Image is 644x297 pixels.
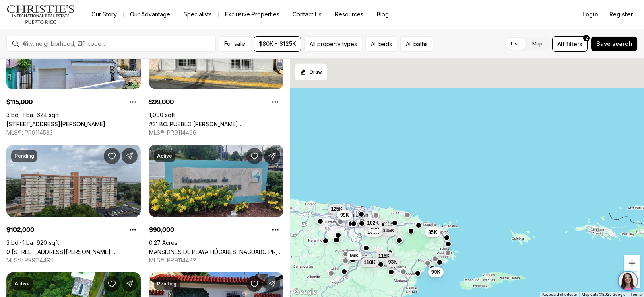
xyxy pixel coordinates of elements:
[367,220,379,226] span: 102K
[624,255,640,271] button: Zoom in
[375,251,393,261] button: 115K
[254,36,301,52] button: $80K - $125K
[596,41,632,47] span: Save search
[246,276,262,292] button: Save Property: 57 AGUEYBANA ST
[364,218,382,228] button: 102K
[585,35,588,41] span: 2
[125,222,141,238] button: Property options
[605,6,638,23] button: Register
[566,40,582,48] span: filters
[264,148,280,164] button: Share Property
[337,210,352,220] button: 99K
[425,227,440,237] button: 85K
[582,292,625,297] span: Map data ©2025 Google
[219,9,286,20] a: Exclusive Properties
[370,9,395,20] a: Blog
[177,9,218,20] a: Specialists
[431,269,440,275] span: 90K
[378,253,390,259] span: 115K
[388,259,397,265] span: 93K
[591,36,638,51] button: Save search
[428,267,444,277] button: 90K
[219,36,250,52] button: For sale
[6,248,141,255] a: 0 CALLE ELDER RIO #1, SAN JUAN PR, 00924
[122,276,138,292] button: Share Property
[149,121,283,127] a: #31 BO. PUEBLO CALLE MONSERRATE, AGUAS BUENAS PR, 00703
[609,11,633,18] span: Register
[246,148,262,164] button: Save Property: MANSIONES DE PLAYA HÚCARES
[328,204,346,214] button: 125K
[14,281,30,287] p: Active
[578,6,603,23] button: Login
[367,223,383,233] button: 80K
[295,63,327,80] button: Start drawing
[365,36,397,52] button: All beds
[328,9,370,20] a: Resources
[259,41,296,47] span: $80K - $125K
[267,94,283,110] button: Property options
[380,226,398,236] button: 115K
[224,41,245,47] span: For sale
[364,227,382,237] button: 100K
[6,121,105,127] a: 102 JUAN R. QUIÑONES, GURABO PR, 00778
[526,37,549,51] label: Map
[350,252,359,259] span: 99K
[400,36,433,52] button: All baths
[286,9,328,20] button: Contact Us
[304,36,362,52] button: All property types
[385,257,400,267] button: 93K
[85,9,123,20] a: Our Story
[364,259,376,266] span: 110K
[264,276,280,292] button: Share Property
[5,5,23,23] img: be3d4b55-7850-4bcb-9297-a2f9cd376e78.png
[125,94,141,110] button: Property options
[267,222,283,238] button: Property options
[361,258,379,267] button: 110K
[149,248,283,255] a: MANSIONES DE PLAYA HÚCARES, NAGUABO PR, 00718
[331,206,343,212] span: 125K
[6,5,75,24] img: logo
[347,251,362,260] button: 99K
[122,148,138,164] button: Share Property
[14,153,34,159] p: Pending
[340,212,349,218] span: 99K
[383,227,394,234] span: 115K
[557,40,564,48] span: All
[371,225,380,231] span: 80K
[504,37,526,51] label: List
[582,11,598,18] span: Login
[157,281,177,287] p: Pending
[104,276,120,292] button: Save Property: SAINT JUST
[104,148,120,164] button: Save Property: 0 CALLE ELDER RIO #1
[428,229,437,236] span: 85K
[124,9,177,20] a: Our Advantage
[157,153,172,159] p: Active
[367,229,379,235] span: 100K
[552,36,588,52] button: Allfilters2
